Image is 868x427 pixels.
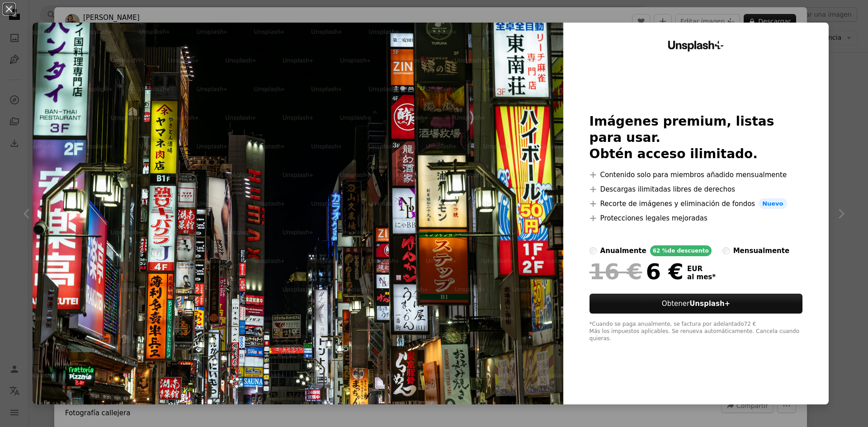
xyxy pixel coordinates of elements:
[590,113,803,162] h2: Imágenes premium, listas para usar. Obtén acceso ilimitado.
[650,245,712,256] div: 62 % de descuento
[600,245,646,256] div: anualmente
[733,245,789,256] div: mensualmente
[590,321,803,343] div: *Cuando se paga anualmente, se factura por adelantado 72 € Más los impuestos aplicables. Se renue...
[722,247,730,254] input: mensualmente
[590,294,803,314] button: ObtenerUnsplash+
[590,260,642,283] span: 16 €
[590,247,597,254] input: anualmente62 %de descuento
[590,260,684,283] div: 6 €
[687,273,716,281] span: al mes *
[759,198,787,209] span: Nuevo
[689,300,730,308] strong: Unsplash+
[590,184,803,195] li: Descargas ilimitadas libres de derechos
[590,169,803,180] li: Contenido solo para miembros añadido mensualmente
[687,265,716,273] span: EUR
[590,198,803,209] li: Recorte de imágenes y eliminación de fondos
[590,213,803,224] li: Protecciones legales mejoradas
